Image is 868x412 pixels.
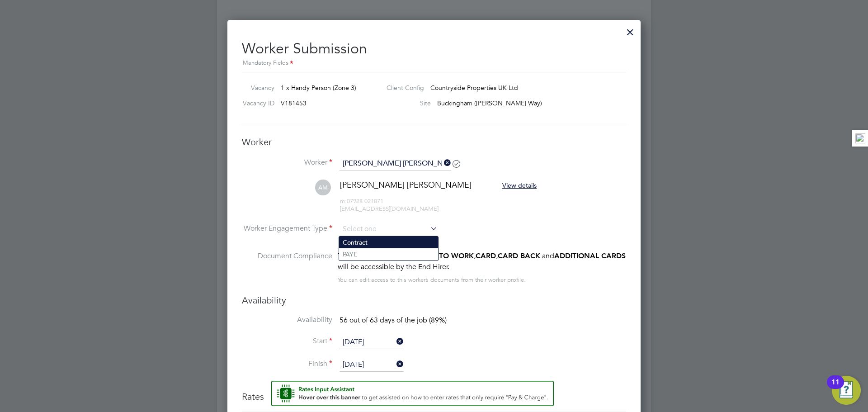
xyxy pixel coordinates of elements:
[339,237,438,248] li: Contract
[379,84,424,92] label: Client Config
[340,205,439,213] span: [EMAIL_ADDRESS][DOMAIN_NAME]
[430,84,518,92] span: Countryside Properties UK Ltd
[242,251,332,284] label: Document Compliance
[242,359,332,369] label: Finish
[340,316,447,325] span: 56 out of 63 days of the job (89%)
[832,376,861,405] button: Open Resource Center, 11 new notifications
[271,381,554,406] button: Rate Assistant
[415,251,474,260] b: RIGHT TO WORK
[831,382,840,394] div: 11
[415,251,476,260] span: ,
[238,84,274,92] label: Vacancy
[281,84,356,92] span: 1 x Handy Person (Zone 3)
[340,157,451,170] input: Search for...
[476,251,498,260] span: ,
[242,136,626,148] h3: Worker
[340,223,438,236] input: Select one
[542,251,554,260] span: and
[242,294,626,306] h3: Availability
[315,180,331,195] span: AM
[242,33,626,68] h2: Worker Submission
[242,336,332,346] label: Start
[437,99,542,107] span: Buckingham ([PERSON_NAME] Way)
[281,99,307,107] span: V181453
[340,197,347,205] span: m:
[340,180,472,190] span: [PERSON_NAME] [PERSON_NAME]
[476,251,496,260] b: CARD
[379,99,431,107] label: Site
[554,251,626,260] b: ADDITIONAL CARDS
[340,358,404,372] input: Select one
[338,275,526,285] div: You can edit access to this worker’s documents from their worker profile.
[338,251,626,272] div: The worker’s documents will be accessible by the End Hirer.
[238,99,274,107] label: Vacancy ID
[242,158,332,167] label: Worker
[340,197,383,205] span: 07928 021871
[339,248,438,260] li: PAYE
[242,224,332,233] label: Worker Engagement Type
[340,336,404,349] input: Select one
[242,381,626,403] h3: Rates
[242,58,626,68] div: Mandatory Fields
[498,251,540,260] b: CARD BACK
[242,315,332,325] label: Availability
[502,181,537,189] span: View details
